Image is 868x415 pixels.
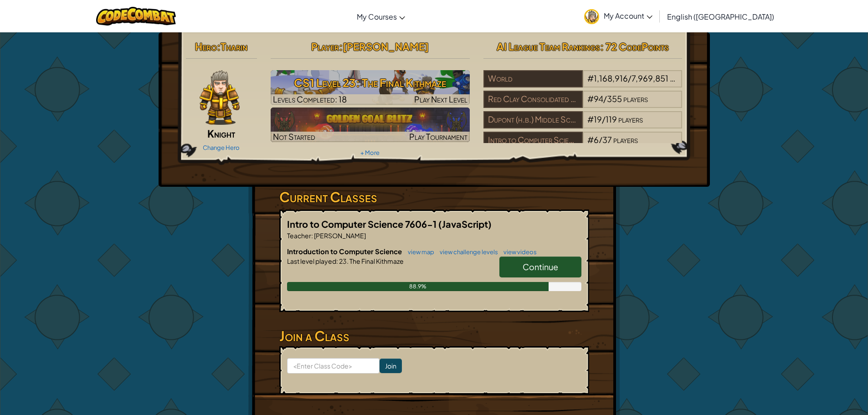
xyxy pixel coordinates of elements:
[271,70,470,105] img: CS1 Level 23: The Final Kithmaze
[580,2,657,31] a: My Account
[287,282,549,291] div: 88.9%
[483,132,583,149] div: Intro to Computer Science 7606-1
[414,94,467,104] span: Play Next Level
[607,93,622,104] span: 355
[483,120,683,130] a: Dupont (h.b.) Middle School#19/119players
[271,72,470,93] h3: CS1 Level 23: The Final Kithmaze
[587,114,594,124] span: #
[628,73,632,83] span: /
[602,114,606,124] span: /
[287,231,311,240] span: Teacher
[217,40,221,53] span: :
[584,9,599,24] img: avatar
[271,108,470,142] img: Golden Goal
[279,187,589,207] h3: Current Classes
[271,108,470,142] a: Not StartedPlay Tournament
[594,114,602,124] span: 19
[409,131,467,142] span: Play Tournament
[632,73,668,83] span: 7,969,851
[587,93,594,104] span: #
[523,261,558,272] span: Continue
[271,70,470,105] a: Play Next Level
[483,70,583,87] div: World
[483,91,583,108] div: Red Clay Consolidated School District
[207,127,235,140] span: Knight
[483,79,683,89] a: World#1,168,916/7,969,851players
[287,218,438,230] span: Intro to Computer Science 7606-1
[273,131,315,142] span: Not Started
[623,93,648,104] span: players
[599,134,602,145] span: /
[483,140,683,151] a: Intro to Computer Science 7606-1#6/37players
[357,12,397,21] span: My Courses
[349,257,404,265] span: The Final Kithmaze
[313,231,366,240] span: [PERSON_NAME]
[483,99,683,110] a: Red Clay Consolidated School District#94/355players
[604,11,652,20] span: My Account
[287,358,380,374] input: <Enter Class Code>
[438,218,492,230] span: (JavaScript)
[221,40,247,53] span: Tharin
[200,70,240,125] img: knight-pose.png
[403,248,434,256] a: view map
[336,257,338,265] span: :
[602,134,612,145] span: 37
[497,40,600,53] span: AI League Team Rankings
[311,40,339,53] span: Player
[603,93,607,104] span: /
[606,114,617,124] span: 119
[600,40,669,53] span: : 72 CodePoints
[483,111,583,128] div: Dupont (h.b.) Middle School
[587,73,594,83] span: #
[273,94,347,104] span: Levels Completed: 18
[287,247,403,256] span: Introduction to Computer Science
[311,231,313,240] span: :
[667,12,774,21] span: English ([GEOGRAPHIC_DATA])
[587,134,594,145] span: #
[618,114,643,124] span: players
[339,40,343,53] span: :
[195,40,217,53] span: Hero
[594,73,628,83] span: 1,168,916
[338,257,349,265] span: 23.
[499,248,537,256] a: view videos
[594,134,599,145] span: 6
[360,149,380,156] a: + More
[287,257,336,265] span: Last level played
[435,248,498,256] a: view challenge levels
[279,326,589,346] h3: Join a Class
[380,359,402,373] input: Join
[613,134,638,145] span: players
[96,7,176,26] img: CodeCombat logo
[343,40,429,53] span: [PERSON_NAME]
[203,144,240,151] a: Change Hero
[352,4,410,29] a: My Courses
[594,93,603,104] span: 94
[663,4,779,29] a: English ([GEOGRAPHIC_DATA])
